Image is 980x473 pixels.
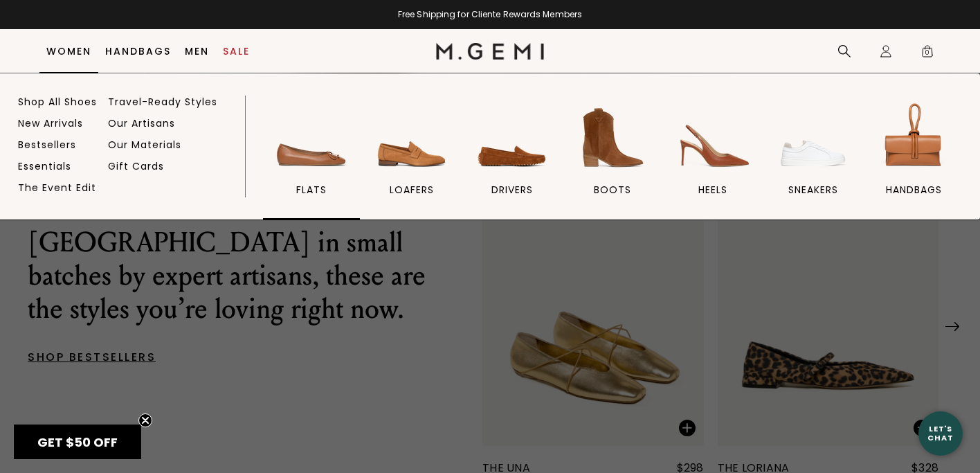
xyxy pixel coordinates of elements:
[18,117,83,130] a: New Arrivals
[18,96,97,108] a: Shop All Shoes
[698,184,727,196] span: heels
[765,99,862,220] a: sneakers
[14,425,141,459] div: GET $50 OFFClose teaser
[436,43,545,60] img: M.Gemi
[664,99,761,220] a: heels
[390,184,434,196] span: loafers
[296,184,327,196] span: flats
[464,99,561,220] a: drivers
[46,46,91,57] a: Women
[886,184,942,196] span: handbags
[18,160,71,172] a: Essentials
[491,184,533,196] span: drivers
[138,413,152,427] button: Close teaser
[37,434,118,451] span: GET $50 OFF
[108,117,175,130] a: Our Artisans
[18,139,76,151] a: Bestsellers
[108,139,181,151] a: Our Materials
[363,99,460,220] a: loafers
[263,99,360,220] a: flats
[574,99,651,177] img: BOOTS
[273,99,350,177] img: flats
[918,425,963,442] div: Let's Chat
[774,99,852,177] img: sneakers
[594,184,631,196] span: BOOTS
[920,47,934,61] span: 0
[108,160,164,172] a: Gift Cards
[865,99,962,220] a: handbags
[875,99,952,177] img: handbags
[185,46,209,57] a: Men
[105,46,171,57] a: Handbags
[473,99,551,177] img: drivers
[223,46,250,57] a: Sale
[788,184,838,196] span: sneakers
[373,99,451,177] img: loafers
[108,96,217,108] a: Travel-Ready Styles
[674,99,752,177] img: heels
[18,181,96,194] a: The Event Edit
[564,99,661,220] a: BOOTS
